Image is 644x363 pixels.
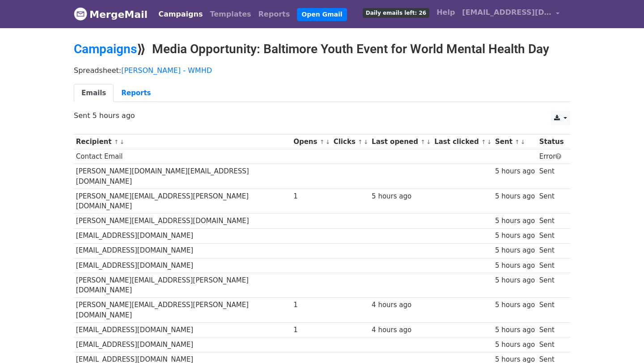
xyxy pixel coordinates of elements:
[462,7,551,18] span: [EMAIL_ADDRESS][DOMAIN_NAME]
[74,5,148,24] a: MergeMail
[495,191,535,202] div: 5 hours ago
[74,66,570,75] p: Spreadsheet:
[255,5,294,23] a: Reports
[495,216,535,226] div: 5 hours ago
[74,135,291,149] th: Recipient
[521,139,525,145] a: ↓
[481,139,486,145] a: ↑
[495,275,535,286] div: 5 hours ago
[74,189,291,214] td: [PERSON_NAME][EMAIL_ADDRESS][PERSON_NAME][DOMAIN_NAME]
[74,214,291,228] td: [PERSON_NAME][EMAIL_ADDRESS][DOMAIN_NAME]
[537,338,566,352] td: Sent
[74,42,570,57] h2: ⟫ Media Opportunity: Baltimore Youth Event for World Mental Health Day
[74,149,291,164] td: Contact Email
[537,298,566,323] td: Sent
[495,261,535,271] div: 5 hours ago
[155,5,206,23] a: Campaigns
[495,166,535,177] div: 5 hours ago
[74,258,291,273] td: [EMAIL_ADDRESS][DOMAIN_NAME]
[206,5,254,23] a: Templates
[331,135,369,149] th: Clicks
[297,8,347,21] a: Open Gmail
[291,135,331,149] th: Opens
[74,243,291,258] td: [EMAIL_ADDRESS][DOMAIN_NAME]
[74,273,291,298] td: [PERSON_NAME][EMAIL_ADDRESS][PERSON_NAME][DOMAIN_NAME]
[359,4,433,21] a: Daily emails left: 26
[74,323,291,338] td: [EMAIL_ADDRESS][DOMAIN_NAME]
[293,300,329,310] div: 1
[119,139,124,145] a: ↓
[121,66,212,75] a: [PERSON_NAME] - WMHD
[515,139,520,145] a: ↑
[74,42,137,56] a: Campaigns
[537,228,566,243] td: Sent
[599,320,644,363] iframe: Chat Widget
[74,111,570,120] p: Sent 5 hours ago
[320,139,325,145] a: ↑
[293,191,329,202] div: 1
[458,4,563,25] a: [EMAIL_ADDRESS][DOMAIN_NAME]
[537,258,566,273] td: Sent
[74,338,291,352] td: [EMAIL_ADDRESS][DOMAIN_NAME]
[433,4,458,21] a: Help
[74,164,291,189] td: [PERSON_NAME][DOMAIN_NAME][EMAIL_ADDRESS][DOMAIN_NAME]
[495,300,535,310] div: 5 hours ago
[293,325,329,335] div: 1
[493,135,537,149] th: Sent
[369,135,432,149] th: Last opened
[495,340,535,350] div: 5 hours ago
[537,164,566,189] td: Sent
[537,135,566,149] th: Status
[372,325,430,335] div: 4 hours ago
[432,135,493,149] th: Last clicked
[487,139,492,145] a: ↓
[420,139,425,145] a: ↑
[372,191,430,202] div: 5 hours ago
[325,139,330,145] a: ↓
[495,245,535,256] div: 5 hours ago
[495,231,535,241] div: 5 hours ago
[537,149,566,164] td: Error
[364,139,369,145] a: ↓
[74,228,291,243] td: [EMAIL_ADDRESS][DOMAIN_NAME]
[495,325,535,335] div: 5 hours ago
[537,243,566,258] td: Sent
[114,84,158,102] a: Reports
[537,189,566,214] td: Sent
[363,8,429,18] span: Daily emails left: 26
[114,139,119,145] a: ↑
[537,214,566,228] td: Sent
[74,7,87,21] img: MergeMail logo
[74,84,114,102] a: Emails
[426,139,431,145] a: ↓
[372,300,430,310] div: 4 hours ago
[74,298,291,323] td: [PERSON_NAME][EMAIL_ADDRESS][PERSON_NAME][DOMAIN_NAME]
[537,273,566,298] td: Sent
[537,323,566,338] td: Sent
[358,139,363,145] a: ↑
